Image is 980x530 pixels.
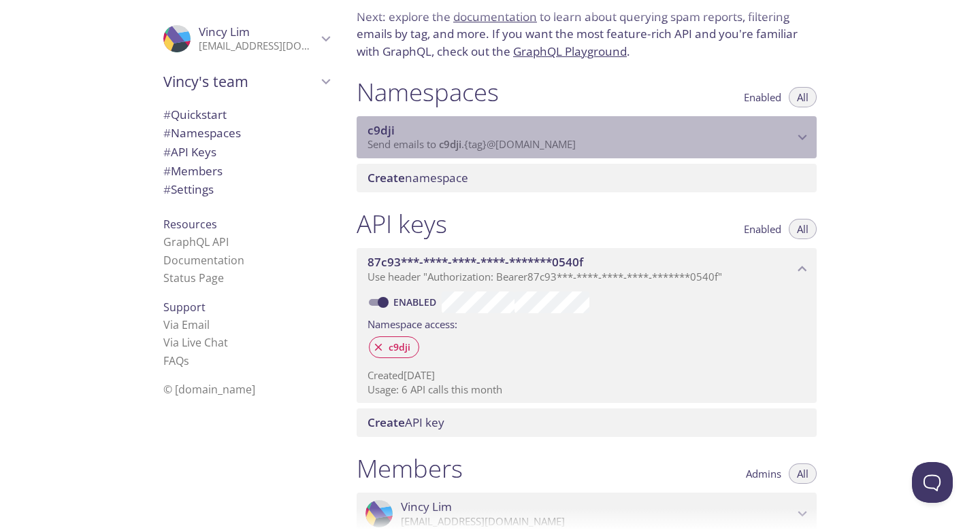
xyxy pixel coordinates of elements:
[357,116,817,158] div: c9dji namespace
[163,253,244,268] a: Documentation
[367,122,395,138] span: c9dji
[367,383,806,397] p: Usage: 6 API calls this month
[380,341,419,353] span: c9dji
[357,77,499,107] h1: Namespaces
[738,463,789,484] button: Admins
[163,125,241,141] span: Namespaces
[152,16,340,61] div: Vincy Lim
[789,463,817,484] button: All
[163,144,216,160] span: API Keys
[163,300,206,315] span: Support
[367,170,468,185] span: namespace
[152,143,340,162] div: API Keys
[401,499,452,514] span: Vincy Lim
[391,296,442,308] a: Enabled
[439,137,461,151] span: c9dji
[152,64,340,99] div: Vincy's team
[357,453,463,484] h1: Members
[184,353,189,368] span: s
[163,163,223,179] span: Members
[369,336,419,358] div: c9dji
[163,335,228,350] a: Via Live Chat
[912,462,953,503] iframe: Help Scout Beacon - Open
[163,317,210,332] a: Via Email
[357,209,447,239] h1: API keys
[163,181,214,197] span: Settings
[367,313,457,333] label: Namespace access:
[152,162,340,181] div: Members
[163,144,171,160] span: #
[357,164,817,192] div: Create namespace
[736,87,789,107] button: Enabled
[163,270,224,285] a: Status Page
[152,105,340,124] div: Quickstart
[367,414,444,430] span: API key
[163,353,189,368] a: FAQ
[163,234,229,249] a: GraphQL API
[513,43,627,59] a: GraphQL Playground
[789,219,817,239] button: All
[163,72,317,91] span: Vincy's team
[367,414,405,430] span: Create
[163,382,255,397] span: © [DOMAIN_NAME]
[163,217,217,232] span: Resources
[199,24,250,39] span: Vincy Lim
[367,170,405,185] span: Create
[163,163,171,179] span: #
[163,107,171,122] span: #
[357,408,817,437] div: Create API Key
[367,368,806,383] p: Created [DATE]
[152,124,340,143] div: Namespaces
[199,39,317,53] p: [EMAIL_ADDRESS][DOMAIN_NAME]
[736,219,789,239] button: Enabled
[163,107,227,122] span: Quickstart
[163,125,171,141] span: #
[367,137,576,151] span: Send emails to . {tag} @[DOMAIN_NAME]
[789,87,817,107] button: All
[453,9,537,24] a: documentation
[163,181,171,197] span: #
[357,8,817,60] p: Next: explore the to learn about querying spam reports, filtering emails by tag, and more. If you...
[152,180,340,199] div: Team Settings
